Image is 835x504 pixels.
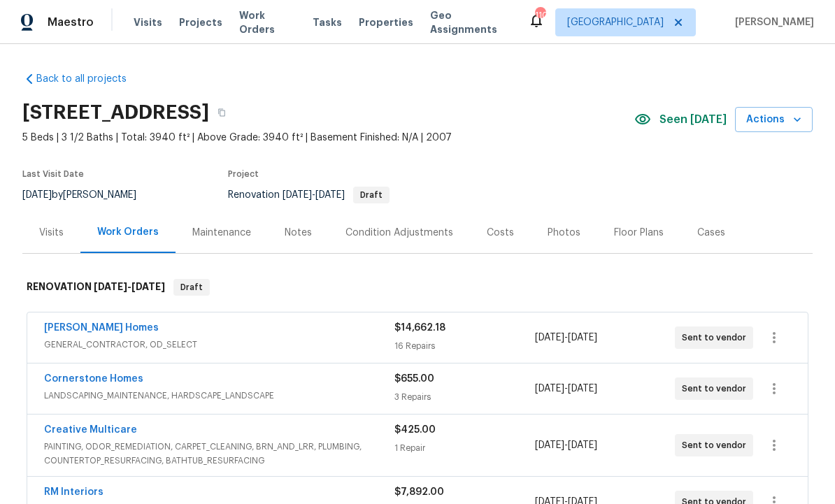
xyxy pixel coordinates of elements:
span: Sent to vendor [682,331,752,345]
div: Costs [487,226,514,240]
div: Cases [697,226,725,240]
button: Copy Address [209,100,234,125]
span: [DATE] [535,440,564,450]
span: [DATE] [535,384,564,394]
span: - [535,331,597,345]
div: Condition Adjustments [345,226,453,240]
span: [DATE] [315,190,345,200]
span: $7,892.00 [394,487,444,497]
span: $425.00 [394,425,436,435]
span: $655.00 [394,374,434,384]
span: [DATE] [22,190,52,200]
div: 1 Repair [394,441,534,455]
div: 110 [535,8,545,22]
span: [DATE] [568,384,597,394]
span: Sent to vendor [682,438,752,452]
a: Cornerstone Homes [44,374,143,384]
div: Visits [39,226,64,240]
span: Work Orders [239,8,296,36]
span: GENERAL_CONTRACTOR, OD_SELECT [44,338,394,352]
div: Maintenance [192,226,251,240]
span: Draft [175,280,208,294]
span: Projects [179,15,222,29]
div: Floor Plans [614,226,664,240]
a: [PERSON_NAME] Homes [44,323,159,333]
a: Creative Multicare [44,425,137,435]
div: Photos [548,226,580,240]
div: by [PERSON_NAME] [22,187,153,203]
button: Actions [735,107,813,133]
span: Seen [DATE] [659,113,727,127]
span: Visits [134,15,162,29]
div: 16 Repairs [394,339,534,353]
span: [DATE] [94,282,127,291]
span: - [283,190,345,200]
span: [DATE] [131,282,165,291]
span: [DATE] [568,440,597,450]
span: Geo Assignments [430,8,511,36]
h2: [STREET_ADDRESS] [22,106,209,120]
span: $14,662.18 [394,323,445,333]
span: 5 Beds | 3 1/2 Baths | Total: 3940 ft² | Above Grade: 3940 ft² | Basement Finished: N/A | 2007 [22,131,634,145]
span: Maestro [48,15,94,29]
h6: RENOVATION [27,279,165,296]
span: [PERSON_NAME] [729,15,814,29]
span: Sent to vendor [682,382,752,396]
span: LANDSCAPING_MAINTENANCE, HARDSCAPE_LANDSCAPE [44,389,394,403]
a: Back to all projects [22,72,157,86]
span: [DATE] [535,333,564,343]
span: Draft [355,191,388,199]
span: Actions [746,111,801,129]
div: Work Orders [97,225,159,239]
span: [GEOGRAPHIC_DATA] [567,15,664,29]
div: RENOVATION [DATE]-[DATE]Draft [22,265,813,310]
span: [DATE] [568,333,597,343]
span: [DATE] [283,190,312,200]
div: Notes [285,226,312,240]
span: Last Visit Date [22,170,84,178]
span: Tasks [313,17,342,27]
span: PAINTING, ODOR_REMEDIATION, CARPET_CLEANING, BRN_AND_LRR, PLUMBING, COUNTERTOP_RESURFACING, BATHT... [44,440,394,468]
span: - [94,282,165,291]
span: - [535,382,597,396]
span: Renovation [228,190,390,200]
span: Project [228,170,259,178]
div: 3 Repairs [394,390,534,404]
span: Properties [359,15,413,29]
a: RM Interiors [44,487,104,497]
span: - [535,438,597,452]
